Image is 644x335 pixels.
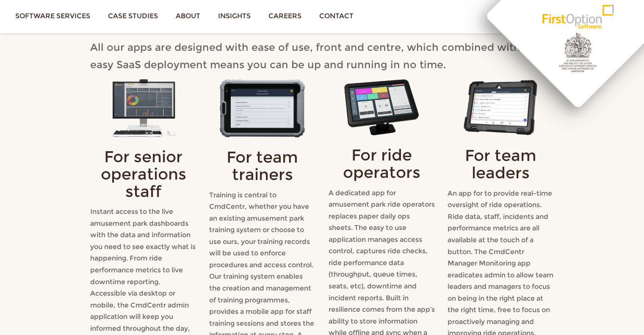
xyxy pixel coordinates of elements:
h3: For team trainers [209,149,315,183]
img: DesktopMockup_small [111,79,175,137]
img: ManagerApp_Notifications [463,79,538,136]
h3: For ride operators [329,147,435,181]
img: CmdCentr_Ride_App_Simplified [344,79,419,135]
img: TrainingAppCase_small [220,79,305,137]
h3: For senior operations staff [90,148,196,200]
p: All our apps are designed with ease of use, front and centre, which combined with our easy SaaS d... [90,39,554,74]
h3: For team leaders [448,147,554,182]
